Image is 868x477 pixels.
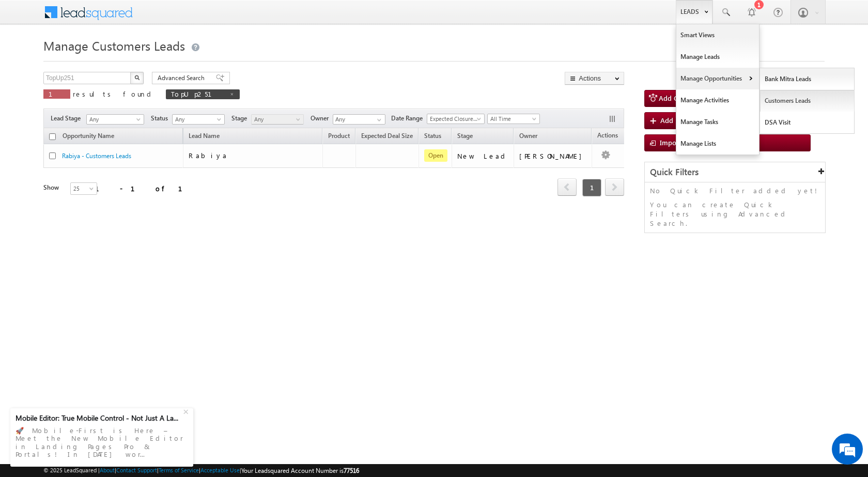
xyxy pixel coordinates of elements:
span: prev [557,178,577,196]
span: Owner [311,114,333,123]
a: Expected Closure Date [427,114,485,124]
a: Terms of Service [159,467,199,473]
span: 25 [71,184,98,193]
a: Bank Mitra Leads [760,68,855,90]
textarea: Type your message and hit 'Enter' [13,96,189,310]
span: Your Leadsquared Account Number is [241,467,359,474]
div: New Lead [457,151,509,161]
em: Start Chat [141,318,188,332]
img: d_60004797649_company_0_60004797649 [18,54,43,68]
span: Product [328,132,350,140]
a: Manage Activities [676,89,759,111]
span: Expected Deal Size [361,132,413,140]
div: 1 - 1 of 1 [95,182,195,194]
a: Manage Leads [676,46,759,68]
a: Stage [452,130,478,144]
a: DSA Visit [760,112,855,133]
a: 25 [70,182,97,195]
a: Opportunity Name [57,130,119,144]
div: Quick Filters [645,162,825,182]
a: Acceptable Use [200,467,240,473]
a: About [100,467,115,473]
a: Show All Items [371,115,384,125]
a: prev [557,179,577,196]
span: Any [173,115,222,124]
div: 🚀 Mobile-First is Here – Meet the New Mobile Editor in Landing Pages Pro & Portals! In [DATE] wor... [16,423,188,461]
img: Search [134,75,139,80]
span: results found [73,89,155,98]
span: Expected Closure Date [427,114,481,124]
a: Rabiya - Customers Leads [62,152,131,160]
a: Contact Support [116,467,157,473]
span: Add New Lead [660,116,706,125]
span: Stage [231,114,251,123]
p: You can create Quick Filters using Advanced Search. [650,200,820,228]
a: Manage Opportunities [676,68,759,89]
span: All Time [488,114,537,124]
span: Add Customers Leads [659,94,727,102]
span: Import Customers Leads [660,138,737,147]
span: Any [87,115,141,124]
span: Actions [592,130,623,143]
a: Manage Tasks [676,111,759,133]
span: Owner [519,132,537,140]
div: [PERSON_NAME] [519,151,587,161]
a: Manage Lists [676,133,759,155]
span: Any [252,115,301,124]
div: Show [43,183,62,192]
span: 1 [582,179,601,196]
button: Actions [565,72,624,85]
span: 1 [49,89,65,98]
p: No Quick Filter added yet! [650,186,820,195]
input: Type to Search [333,114,385,125]
span: Stage [457,132,473,140]
div: + [181,405,193,417]
a: Any [172,114,225,125]
a: Any [251,114,304,125]
a: Customers Leads [760,90,855,112]
span: Manage Customers Leads [43,37,185,54]
div: Minimize live chat window [169,5,194,30]
span: Rabiya [189,151,228,160]
span: next [605,178,624,196]
a: All Time [487,114,540,124]
div: Chat with us now [54,54,174,68]
span: Lead Stage [51,114,85,123]
input: Check all records [49,133,56,140]
span: © 2025 LeadSquared | | | | | [43,466,359,475]
div: Mobile Editor: True Mobile Control - Not Just A La... [16,413,182,423]
span: Lead Name [183,130,225,144]
a: Any [86,114,144,125]
span: Status [151,114,172,123]
span: Date Range [391,114,427,123]
span: Opportunity Name [63,132,114,140]
a: Expected Deal Size [356,130,418,144]
span: Open [424,149,447,162]
a: Status [419,130,446,144]
span: TopUp251 [171,89,224,98]
span: Advanced Search [158,73,208,83]
a: next [605,179,624,196]
span: 77516 [344,467,359,474]
a: Smart Views [676,24,759,46]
